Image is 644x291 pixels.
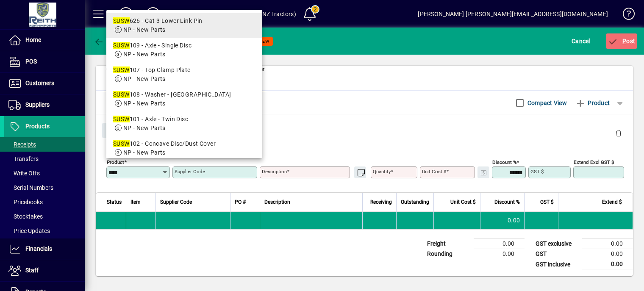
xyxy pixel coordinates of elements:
[422,169,446,175] mat-label: Unit Cost $
[123,125,166,131] span: NP - New Parts
[96,114,633,145] div: Product
[113,116,130,122] em: SUSW
[4,195,85,209] a: Pricebooks
[113,139,255,148] div: 102 - Concave Disc/Dust Cover
[25,123,50,130] span: Products
[606,33,638,49] button: Post
[4,238,85,260] a: Financials
[8,213,43,220] span: Stocktakes
[106,62,262,87] mat-option: SUSW107 - Top Clamp Plate
[370,197,392,207] span: Receiving
[113,115,255,124] div: 101 - Axle - Twin Disc
[123,75,166,82] span: NP - New Parts
[106,13,262,38] mat-option: SUSW626 - Cat 3 Lower Link Pin
[175,169,205,175] mat-label: Supplier Code
[85,33,131,49] app-page-header-button: Back
[492,159,516,165] mat-label: Discount %
[480,212,524,229] td: 0.00
[531,259,582,270] td: GST inclusive
[8,227,50,234] span: Price Updates
[4,94,85,116] a: Suppliers
[123,149,166,156] span: NP - New Parts
[102,123,131,138] button: Close
[94,38,122,44] span: Back
[4,209,85,224] a: Stocktakes
[608,129,629,137] app-page-header-button: Delete
[167,7,296,21] div: [PERSON_NAME] Agri-Imports Ltd (NZ Tractors)
[572,34,590,48] span: Cancel
[574,159,614,165] mat-label: Extend excl GST $
[474,239,525,249] td: 0.00
[582,259,633,270] td: 0.00
[259,39,269,44] span: NEW
[526,99,567,107] label: Compact View
[530,169,544,175] mat-label: GST $
[602,197,622,207] span: Extend $
[123,26,166,33] span: NP - New Parts
[474,249,525,259] td: 0.00
[113,17,255,25] div: 626 - Cat 3 Lower Link Pin
[107,197,122,207] span: Status
[4,30,85,51] a: Home
[262,169,287,175] mat-label: Description
[608,123,629,143] button: Delete
[423,249,474,259] td: Rounding
[531,249,582,259] td: GST
[8,155,39,162] span: Transfers
[92,33,124,49] button: Back
[113,66,255,75] div: 107 - Top Clamp Plate
[373,169,391,175] mat-label: Quantity
[113,140,130,147] em: SUSW
[450,197,476,207] span: Unit Cost $
[139,6,167,22] button: Profile
[4,260,85,281] a: Staff
[8,141,36,148] span: Receipts
[25,80,54,86] span: Customers
[4,224,85,238] a: Price Updates
[582,249,633,259] td: 0.00
[106,111,262,136] mat-option: SUSW101 - Axle - Twin Disc
[107,159,124,165] mat-label: Product
[8,170,40,177] span: Write Offs
[401,197,429,207] span: Outstanding
[235,197,246,207] span: PO #
[582,239,633,249] td: 0.00
[540,197,554,207] span: GST $
[113,17,130,24] em: SUSW
[100,126,133,134] app-page-header-button: Close
[4,51,85,72] a: POS
[160,197,192,207] span: Supplier Code
[25,245,52,252] span: Financials
[130,197,141,207] span: Item
[25,36,41,43] span: Home
[113,67,130,73] em: SUSW
[123,51,166,58] span: NP - New Parts
[494,197,520,207] span: Discount %
[418,7,608,21] div: [PERSON_NAME] [PERSON_NAME][EMAIL_ADDRESS][DOMAIN_NAME]
[25,58,37,65] span: POS
[106,87,262,111] mat-option: SUSW108 - Washer - Concave
[8,199,43,205] span: Pricebooks
[25,101,50,108] span: Suppliers
[264,197,290,207] span: Description
[622,38,626,44] span: P
[8,184,53,191] span: Serial Numbers
[105,124,128,138] span: Close
[608,38,636,44] span: ost
[4,73,85,94] a: Customers
[113,91,130,98] em: SUSW
[113,41,255,50] div: 109 - Axle - Single Disc
[616,2,633,29] a: Knowledge Base
[4,137,85,152] a: Receipts
[4,152,85,166] a: Transfers
[4,180,85,195] a: Serial Numbers
[4,166,85,180] a: Write Offs
[113,42,130,49] em: SUSW
[423,239,474,249] td: Freight
[569,33,592,49] button: Cancel
[123,100,166,107] span: NP - New Parts
[113,90,255,99] div: 108 - Washer - [GEOGRAPHIC_DATA]
[106,38,262,62] mat-option: SUSW109 - Axle - Single Disc
[106,136,262,161] mat-option: SUSW102 - Concave Disc/Dust Cover
[25,267,39,274] span: Staff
